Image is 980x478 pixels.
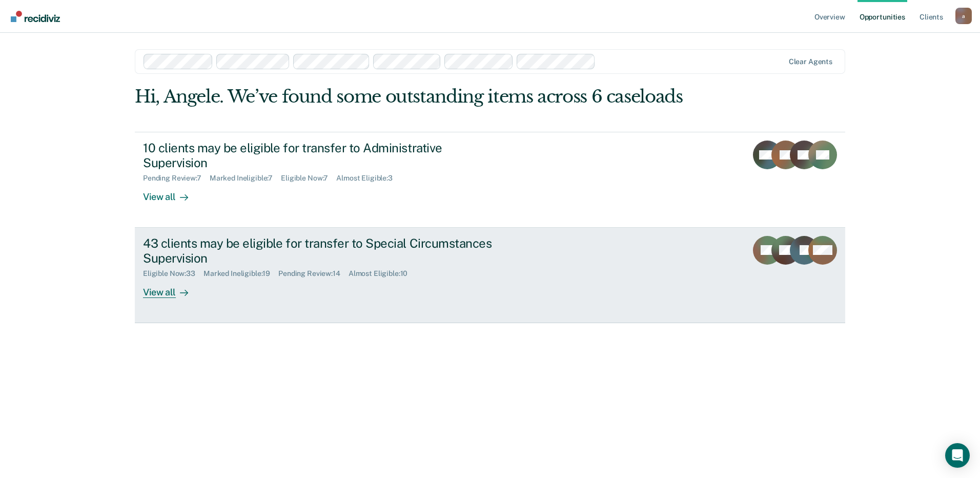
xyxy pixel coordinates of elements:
[143,236,503,266] div: 43 clients may be eligible for transfer to Special Circumstances Supervision
[955,8,972,24] div: a
[278,269,349,278] div: Pending Review : 14
[945,443,970,468] div: Open Intercom Messenger
[336,174,401,183] div: Almost Eligible : 3
[789,57,832,66] div: Clear agents
[281,174,336,183] div: Eligible Now : 7
[955,8,972,24] button: Profile dropdown button
[143,269,203,278] div: Eligible Now : 33
[135,132,845,228] a: 10 clients may be eligible for transfer to Administrative SupervisionPending Review:7Marked Ineli...
[143,174,210,183] div: Pending Review : 7
[143,183,200,203] div: View all
[135,86,703,107] div: Hi, Angele. We’ve found some outstanding items across 6 caseloads
[11,11,60,22] img: Recidiviz
[349,269,416,278] div: Almost Eligible : 10
[203,269,278,278] div: Marked Ineligible : 19
[135,228,845,323] a: 43 clients may be eligible for transfer to Special Circumstances SupervisionEligible Now:33Marked...
[210,174,281,183] div: Marked Ineligible : 7
[143,278,200,298] div: View all
[143,141,503,170] div: 10 clients may be eligible for transfer to Administrative Supervision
